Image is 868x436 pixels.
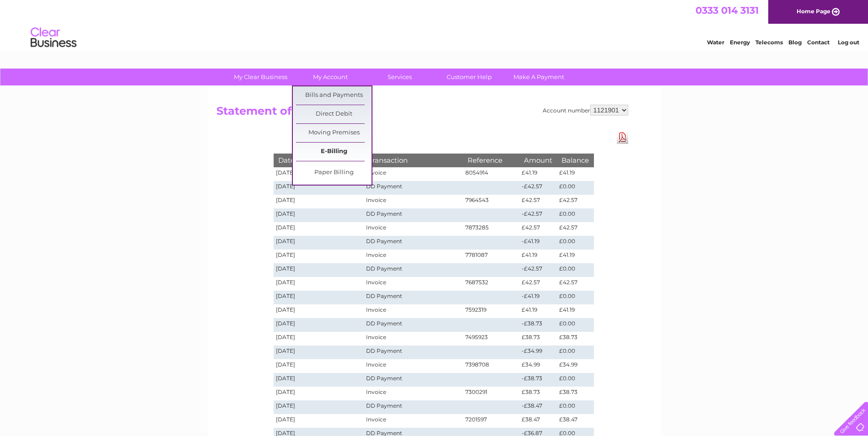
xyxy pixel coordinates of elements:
td: £42.57 [557,277,593,291]
td: £34.99 [557,359,593,373]
td: -£34.99 [519,346,557,359]
td: [DATE] [274,318,364,332]
td: £41.19 [557,167,593,181]
td: Invoice [364,167,463,181]
td: £41.19 [557,304,593,318]
a: Bills and Payments [296,86,372,105]
td: £38.73 [519,387,557,400]
td: DD Payment [364,208,463,222]
td: [DATE] [274,414,364,428]
th: Transaction [364,154,463,167]
a: Direct Debit [296,105,372,123]
td: £0.00 [557,291,593,304]
td: [DATE] [274,181,364,195]
div: Clear Business is a trading name of Verastar Limited (registered in [GEOGRAPHIC_DATA] No. 3667643... [218,5,651,44]
td: 7300291 [463,387,520,400]
a: Customer Help [431,69,507,85]
td: DD Payment [364,318,463,332]
td: £42.57 [557,195,593,208]
a: Energy [730,39,750,46]
a: Contact [807,39,830,46]
td: £0.00 [557,318,593,332]
td: [DATE] [274,167,364,181]
td: Invoice [364,304,463,318]
th: Reference [463,154,520,167]
a: Make A Payment [501,69,577,85]
td: 8054914 [463,167,520,181]
td: [DATE] [274,195,364,208]
td: [DATE] [274,359,364,373]
td: £41.19 [519,250,557,263]
td: 7964543 [463,195,520,208]
td: DD Payment [364,346,463,359]
div: Account number [543,105,628,116]
td: -£38.73 [519,318,557,332]
td: Invoice [364,222,463,236]
td: £0.00 [557,400,593,414]
td: £0.00 [557,373,593,387]
a: Water [707,39,724,46]
td: [DATE] [274,387,364,400]
td: [DATE] [274,332,364,346]
td: Invoice [364,277,463,291]
img: logo.png [30,24,77,52]
td: £42.57 [519,195,557,208]
a: Blog [788,39,802,46]
td: [DATE] [274,304,364,318]
td: Invoice [364,332,463,346]
td: -£41.19 [519,236,557,250]
th: Date [274,154,364,167]
td: 7873285 [463,222,520,236]
td: Invoice [364,195,463,208]
td: DD Payment [364,236,463,250]
td: [DATE] [274,208,364,222]
td: £38.47 [557,414,593,428]
td: DD Payment [364,263,463,277]
td: -£42.57 [519,181,557,195]
td: [DATE] [274,346,364,359]
td: -£38.73 [519,373,557,387]
th: Amount [519,154,557,167]
td: £41.19 [519,304,557,318]
a: Paper Billing [296,164,372,182]
td: £41.19 [519,167,557,181]
td: £42.57 [557,222,593,236]
td: DD Payment [364,373,463,387]
a: Log out [838,39,859,46]
td: Invoice [364,387,463,400]
td: £0.00 [557,208,593,222]
a: My Account [292,69,368,85]
td: £42.57 [519,277,557,291]
td: £38.73 [557,332,593,346]
td: £0.00 [557,181,593,195]
th: Balance [557,154,593,167]
td: £38.73 [519,332,557,346]
a: Moving Premises [296,124,372,142]
td: £0.00 [557,236,593,250]
td: £0.00 [557,346,593,359]
td: [DATE] [274,277,364,291]
td: [DATE] [274,222,364,236]
td: 7687532 [463,277,520,291]
td: 7398708 [463,359,520,373]
td: -£42.57 [519,208,557,222]
td: 7592319 [463,304,520,318]
td: DD Payment [364,291,463,304]
td: Invoice [364,359,463,373]
td: 7201597 [463,414,520,428]
td: £34.99 [519,359,557,373]
td: -£38.47 [519,400,557,414]
td: -£41.19 [519,291,557,304]
td: £38.73 [557,387,593,400]
td: DD Payment [364,181,463,195]
a: 0333 014 3131 [695,5,759,16]
td: Invoice [364,250,463,263]
td: -£42.57 [519,263,557,277]
td: £0.00 [557,263,593,277]
h2: Statement of Accounts [216,105,628,122]
a: Download Pdf [617,131,628,144]
td: £42.57 [519,222,557,236]
td: DD Payment [364,400,463,414]
td: Invoice [364,414,463,428]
